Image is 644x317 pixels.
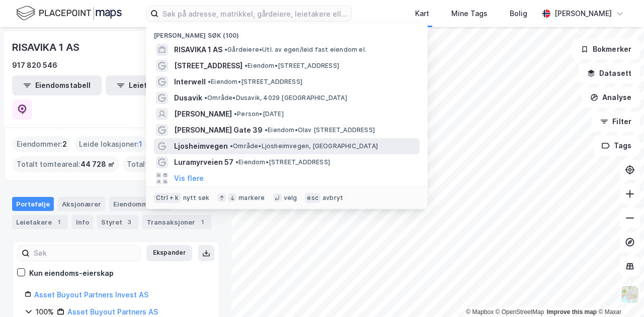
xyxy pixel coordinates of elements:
[510,8,527,20] div: Bolig
[75,136,146,152] div: Leide lokasjoner :
[208,78,302,86] span: Eiendom • [STREET_ADDRESS]
[265,126,375,134] span: Eiendom • Olav [STREET_ADDRESS]
[323,194,343,202] div: avbryt
[54,217,64,227] div: 1
[146,245,192,261] button: Ekspander
[124,217,134,227] div: 3
[593,136,640,156] button: Tags
[174,124,263,136] span: [PERSON_NAME] Gate 39
[547,308,597,315] a: Improve this map
[245,62,339,70] span: Eiendom • [STREET_ADDRESS]
[12,215,68,229] div: Leietakere
[174,172,204,184] button: Vis flere
[230,142,378,150] span: Område • Ljosheimvegen, [GEOGRAPHIC_DATA]
[142,215,211,229] div: Transaksjoner
[224,46,366,54] span: Gårdeiere • Utl. av egen/leid fast eiendom el.
[230,142,233,150] span: •
[13,156,119,172] div: Totalt tomteareal :
[146,24,428,42] div: [PERSON_NAME] søk (100)
[106,75,195,95] button: Leietakertabell
[496,308,544,315] a: OpenStreetMap
[208,78,211,85] span: •
[62,138,67,150] span: 2
[592,112,640,132] button: Filter
[572,39,640,59] button: Bokmerker
[235,158,238,166] span: •
[174,92,202,104] span: Dusavik
[554,8,612,20] div: [PERSON_NAME]
[97,215,138,229] div: Styret
[174,44,222,56] span: RISAVIKA 1 AS
[16,5,122,22] img: logo.f888ab2527a4732fd821a326f86c7f29.svg
[204,94,207,101] span: •
[183,194,210,202] div: nytt søk
[12,39,81,55] div: RISAVIKA 1 AS
[415,8,429,20] div: Kart
[109,197,171,211] div: Eiendommer
[58,197,105,211] div: Aksjonærer
[305,193,320,203] div: esc
[579,63,640,83] button: Datasett
[12,59,57,71] div: 917 820 546
[224,46,227,53] span: •
[174,156,233,168] span: Luramyrveien 57
[123,156,216,172] div: Totalt byggareal :
[67,307,158,316] a: Asset Buyout Partners AS
[30,246,140,261] input: Søk
[197,217,207,227] div: 1
[235,158,330,166] span: Eiendom • [STREET_ADDRESS]
[72,215,93,229] div: Info
[13,136,71,152] div: Eiendommer :
[139,138,142,150] span: 1
[582,87,640,108] button: Analyse
[594,269,644,317] div: Kontrollprogram for chat
[234,110,237,118] span: •
[204,94,347,102] span: Område • Dusavik, 4029 [GEOGRAPHIC_DATA]
[80,158,115,170] span: 44 728 ㎡
[245,62,248,69] span: •
[174,76,206,88] span: Interwell
[34,290,148,299] a: Asset Buyout Partners Invest AS
[234,110,284,118] span: Person • [DATE]
[12,197,54,211] div: Portefølje
[265,126,268,134] span: •
[451,8,488,20] div: Mine Tags
[154,193,181,203] div: Ctrl + k
[158,6,351,21] input: Søk på adresse, matrikkel, gårdeiere, leietakere eller personer
[174,60,243,72] span: [STREET_ADDRESS]
[284,194,297,202] div: velg
[238,194,265,202] div: markere
[174,108,232,120] span: [PERSON_NAME]
[466,308,494,315] a: Mapbox
[174,140,228,152] span: Ljosheimvegen
[12,75,102,95] button: Eiendomstabell
[29,267,114,279] div: Kun eiendoms-eierskap
[594,269,644,317] iframe: Chat Widget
